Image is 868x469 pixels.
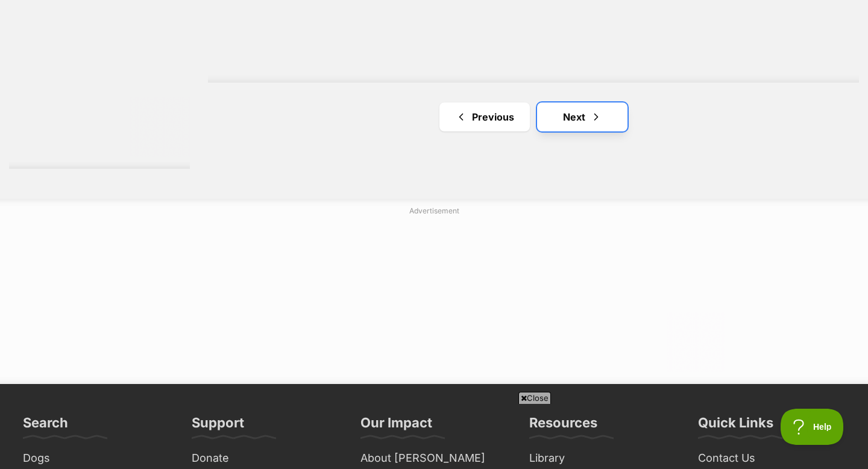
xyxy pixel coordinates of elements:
h3: Search [23,414,68,438]
iframe: Advertisement [142,409,726,463]
span: Close [518,392,551,404]
a: Contact Us [693,449,850,468]
iframe: Advertisement [142,221,726,372]
a: Dogs [18,449,175,468]
a: Previous page [439,102,530,131]
nav: Pagination [208,102,859,131]
iframe: Help Scout Beacon - Open [781,409,844,445]
h3: Quick Links [698,414,773,438]
a: Next page [537,102,627,131]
